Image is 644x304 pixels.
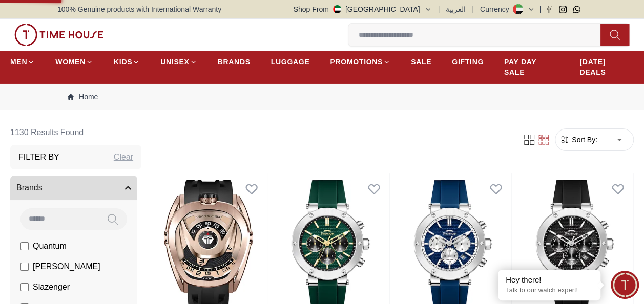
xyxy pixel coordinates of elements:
a: SALE [411,53,431,71]
a: Facebook [545,6,553,13]
span: WOMEN [55,57,86,67]
span: GIFTING [452,57,484,67]
a: LUGGAGE [271,53,310,71]
span: KIDS [114,57,132,67]
input: Slazenger [20,283,29,291]
span: | [539,4,541,14]
span: Slazenger [33,281,70,293]
span: [DATE] DEALS [579,57,634,77]
h3: Filter By [18,151,59,163]
span: BRANDS [218,57,251,67]
span: LUGGAGE [271,57,310,67]
a: Whatsapp [573,6,580,13]
span: PROMOTIONS [330,57,383,67]
a: [DATE] DEALS [579,53,634,81]
button: Brands [10,176,137,200]
a: PAY DAY SALE [504,53,559,81]
span: UNISEX [160,57,189,67]
span: PAY DAY SALE [504,57,559,77]
input: [PERSON_NAME] [20,263,29,271]
a: Home [68,92,98,102]
div: Chat Widget [611,271,639,299]
a: MEN [10,53,35,71]
span: SALE [411,57,431,67]
a: UNISEX [160,53,197,71]
span: MEN [10,57,27,67]
button: Sort By: [559,135,597,145]
img: ... [14,24,103,46]
span: | [438,4,440,14]
button: Shop From[GEOGRAPHIC_DATA] [294,4,432,14]
nav: Breadcrumb [57,83,587,110]
span: Sort By: [570,135,597,145]
a: KIDS [114,53,140,71]
div: Clear [114,151,133,163]
div: Currency [480,4,513,14]
span: | [472,4,474,14]
input: Quantum [20,242,29,250]
span: Brands [16,182,43,194]
a: WOMEN [55,53,93,71]
h6: 1130 Results Found [10,120,141,145]
a: PROMOTIONS [330,53,390,71]
div: Hey there! [506,275,593,285]
span: Quantum [33,240,67,252]
button: العربية [446,4,466,14]
img: United Arab Emirates [333,5,341,13]
p: Talk to our watch expert! [506,286,593,295]
a: Instagram [559,6,567,13]
a: GIFTING [452,53,484,71]
span: 100% Genuine products with International Warranty [57,4,221,14]
span: [PERSON_NAME] [33,260,100,273]
a: BRANDS [218,53,251,71]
